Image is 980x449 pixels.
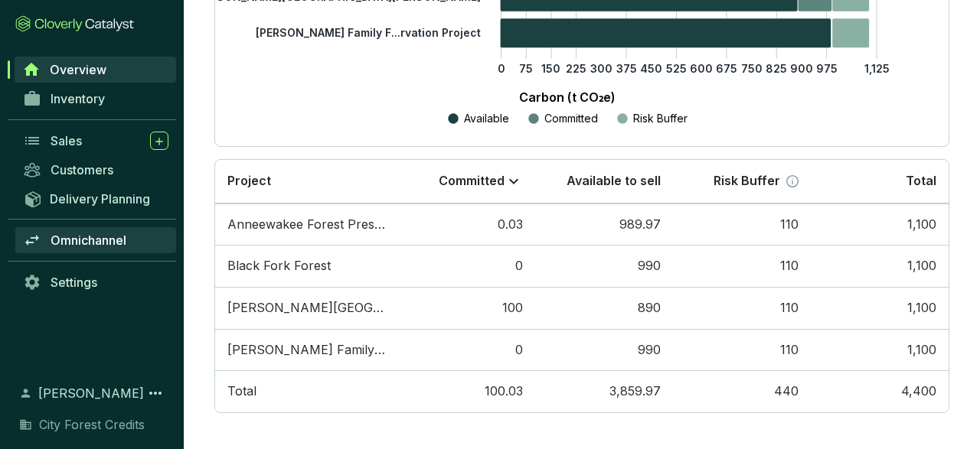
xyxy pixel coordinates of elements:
td: 0 [397,329,535,371]
td: 110 [673,245,811,287]
td: 990 [535,245,673,287]
p: Risk Buffer [633,111,688,126]
span: Customers [51,162,113,177]
tspan: 375 [616,62,637,75]
tspan: 525 [666,62,687,75]
th: Total [811,160,949,203]
a: Overview [15,57,176,83]
td: Thompson Road Oak Woods [215,287,397,329]
p: Risk Buffer [714,173,780,190]
a: Settings [15,269,176,295]
td: Anneewakee Forest Preserve [215,203,397,246]
p: Available [464,111,509,126]
tspan: 0 [498,62,505,75]
span: Delivery Planning [50,191,150,207]
tspan: 1,125 [864,62,890,75]
span: Omnichannel [51,233,126,248]
tspan: [PERSON_NAME] Family F...rvation Project [256,26,481,39]
td: 0 [397,245,535,287]
a: Omnichannel [15,227,176,253]
span: Settings [51,275,97,290]
a: Customers [15,157,176,183]
td: 1,100 [811,287,949,329]
tspan: 300 [590,62,612,75]
td: 890 [535,287,673,329]
td: Total [215,370,397,412]
span: Inventory [51,91,105,106]
tspan: 225 [566,62,586,75]
th: Available to sell [535,160,673,203]
td: Wilson Family Forest Preservation Project [215,329,397,371]
td: 1,100 [811,203,949,246]
th: Project [215,160,397,203]
td: 100.03 [397,370,535,412]
p: Carbon (t CO₂e) [256,88,877,106]
td: 1,100 [811,329,949,371]
span: Overview [50,62,106,77]
td: 989.97 [535,203,673,246]
tspan: 675 [716,62,737,75]
tspan: 750 [741,62,763,75]
tspan: 975 [816,62,838,75]
a: Delivery Planning [15,186,176,211]
td: 110 [673,287,811,329]
td: 110 [673,329,811,371]
td: Black Fork Forest [215,245,397,287]
span: Sales [51,133,82,148]
p: Committed [439,173,505,190]
td: 990 [535,329,673,371]
tspan: 450 [640,62,662,75]
tspan: 75 [519,62,533,75]
tspan: 600 [690,62,713,75]
td: 440 [673,370,811,412]
tspan: 150 [541,62,560,75]
span: City Forest Credits [39,415,145,434]
td: 4,400 [811,370,949,412]
td: 110 [673,203,811,246]
a: Sales [15,128,176,154]
tspan: 900 [790,62,813,75]
td: 0.03 [397,203,535,246]
tspan: 825 [766,62,787,75]
span: [PERSON_NAME] [38,384,144,402]
p: Committed [544,111,598,126]
td: 3,859.97 [535,370,673,412]
td: 100 [397,287,535,329]
td: 1,100 [811,245,949,287]
a: Inventory [15,86,176,112]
